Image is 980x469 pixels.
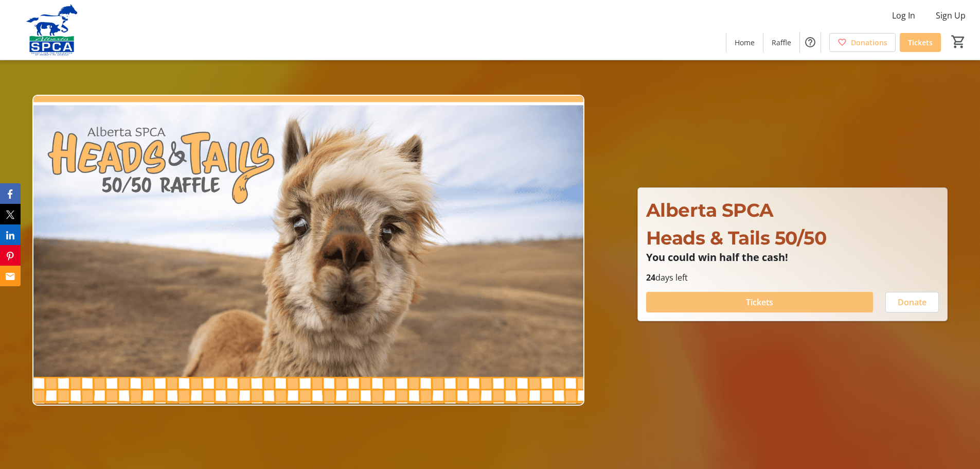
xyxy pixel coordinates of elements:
p: You could win half the cash! [646,252,939,263]
span: Log In [892,9,915,22]
span: Sign Up [936,9,966,22]
span: 24 [646,272,655,283]
button: Help [800,32,821,53]
span: Donate [898,296,926,308]
a: Home [726,33,763,52]
button: Log In [884,7,923,24]
span: Donations [851,37,887,48]
button: Donate [885,292,939,312]
span: Tickets [908,37,933,48]
button: Sign Up [928,7,974,24]
a: Tickets [900,33,941,52]
span: Alberta SPCA [646,199,774,221]
span: Home [735,37,755,48]
span: Raffle [772,37,791,48]
button: Tickets [646,292,873,312]
p: days left [646,271,939,284]
img: Alberta SPCA's Logo [6,4,98,56]
span: Heads & Tails 50/50 [646,227,827,249]
span: Tickets [746,296,773,308]
button: Cart [949,32,968,51]
img: Campaign CTA Media Photo [32,95,584,406]
a: Donations [829,33,896,52]
a: Raffle [763,33,799,52]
